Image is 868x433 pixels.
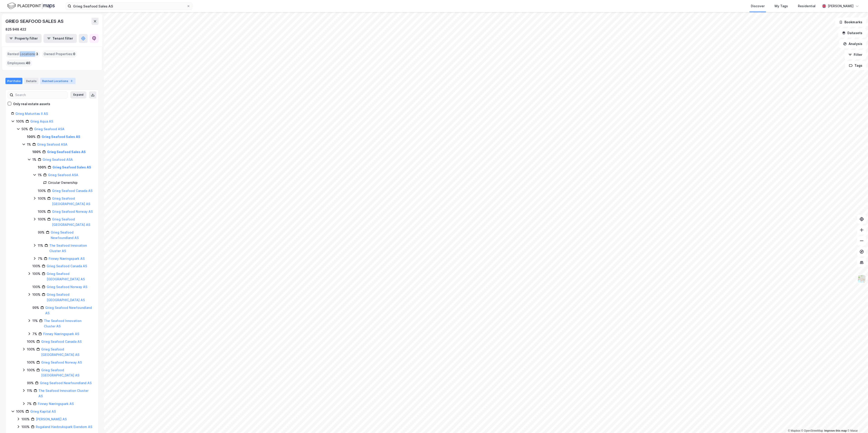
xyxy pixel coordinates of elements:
div: 7% [38,256,43,261]
iframe: Chat Widget [845,411,868,433]
div: Only real estate assets [13,101,50,107]
div: 99% [38,230,45,235]
div: 3 [69,79,74,83]
a: Grieg Seafood [GEOGRAPHIC_DATA] AS [47,272,85,281]
div: 100% [27,347,35,352]
a: [PERSON_NAME] AS [36,417,67,421]
a: Grieg Seafood [GEOGRAPHIC_DATA] AS [41,347,79,357]
a: Grieg Seafood ASA [34,127,64,131]
button: Bookmarks [835,18,866,27]
div: 1% [27,142,31,147]
a: Grieg Seafood ASA [48,173,78,177]
div: 100% [38,188,46,194]
div: 100% [27,339,35,344]
div: 100% [32,284,40,290]
input: Search [13,92,67,98]
button: Tenant filter [43,34,77,43]
div: 100% [32,263,40,269]
a: The Seafood Innovation Cluster AS [38,389,88,398]
div: 100% [16,409,24,414]
a: Grieg Seafood Norway AS [52,210,93,213]
a: Grieg Seafood Canada AS [52,189,93,193]
button: Property filter [5,34,42,43]
div: 11% [27,388,32,393]
div: 11% [32,318,38,324]
span: 40 [26,60,30,66]
div: Employees : [6,59,32,67]
button: Analysis [839,39,866,48]
a: Grieg Seafood [GEOGRAPHIC_DATA] AS [52,217,90,227]
a: Grieg Aqua AS [30,119,53,123]
div: 100% [27,360,35,365]
div: 99% [32,305,39,310]
div: 100% [38,209,46,214]
a: Grieg Seafood Canada AS [41,340,82,343]
div: 100% [32,292,40,297]
a: Grieg Seafood [GEOGRAPHIC_DATA] AS [47,293,85,302]
div: Portfolio [5,78,22,84]
div: 7% [27,401,32,407]
div: My Tags [775,3,788,9]
div: Rented Locations [40,78,76,84]
div: 100% [27,134,36,140]
div: 1% [38,172,42,178]
div: 100% [21,416,30,422]
button: Expand [70,91,86,99]
a: Grieg Seafood [GEOGRAPHIC_DATA] AS [52,196,90,206]
div: 11% [38,243,43,248]
div: 100% [21,424,30,430]
div: Rented Locations : [6,50,40,58]
a: Grieg Seafood Sales AS [47,150,86,154]
div: 99% [27,380,34,386]
a: The Seafood Innovation Cluster AS [49,244,87,253]
a: Grieg Seafood Sales AS [42,135,80,139]
div: 7% [32,331,37,337]
div: Details [24,78,38,84]
div: 100% [16,119,24,124]
a: Grieg Seafood [GEOGRAPHIC_DATA] AS [41,368,79,377]
div: Residential [798,3,816,9]
div: Circular Ownership [48,180,78,185]
div: 100% [32,271,40,277]
div: Owned Properties : [42,50,77,58]
a: Grieg Seafood Newfoundland AS [40,381,92,385]
div: [PERSON_NAME] [828,3,854,9]
button: Datasets [838,28,866,38]
a: OpenStreetMap [801,429,823,432]
a: Rogaland Havbrukspark Eiendom AS [36,425,92,429]
div: 50% [21,126,28,132]
img: Z [857,274,866,283]
a: Grieg Seafood Norway AS [41,360,82,364]
a: Grieg Seafood Newfoundland AS [51,230,79,240]
span: 0 [73,51,75,57]
div: GRIEG SEAFOOD SALES AS [5,18,64,25]
div: Discover [751,3,765,9]
a: Grieg Seafood ASA [37,142,67,146]
button: Tags [845,61,866,70]
a: Grieg Seafood ASA [43,158,73,161]
img: logo.f888ab2527a4732fd821a326f86c7f29.svg [7,2,55,10]
a: Grieg Seafood Canada AS [47,264,87,268]
a: Grieg Seafood Newfoundland AS [45,306,92,315]
a: Grieg Seafood Norway AS [47,285,87,289]
div: 825 948 422 [5,27,26,32]
a: Grieg Maturitas II AS [15,112,48,116]
a: Improve this map [824,429,847,432]
a: Grieg Seafood Sales AS [52,165,91,169]
span: 3 [36,51,38,57]
input: Search by address, cadastre, landlords, tenants or people [71,3,187,9]
div: 1% [32,157,36,162]
a: Finnøy Næringspark AS [49,257,85,260]
div: 100% [38,165,46,170]
a: Finnøy Næringspark AS [43,332,79,336]
a: The Seafood Innovation Cluster AS [44,319,81,328]
div: 100% [32,149,41,155]
a: Finnøy Næringspark AS [38,402,74,406]
a: Mapbox [788,429,800,432]
div: 100% [38,217,46,222]
button: Filter [844,50,866,59]
div: 100% [27,367,35,373]
div: 100% [38,196,46,201]
a: Grieg Kapital AS [30,409,56,413]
